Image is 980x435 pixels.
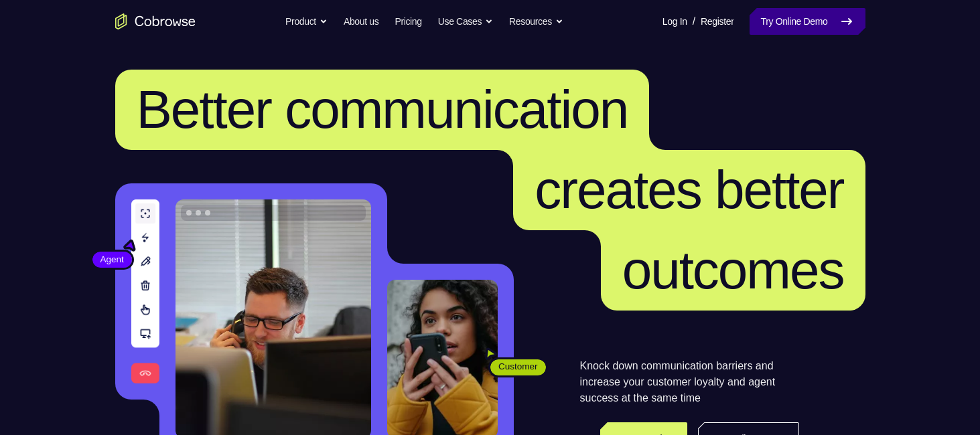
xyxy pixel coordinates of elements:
span: Better communication [137,80,628,139]
a: Try Online Demo [750,8,865,35]
a: About us [344,8,378,35]
a: Go to the home page [115,13,196,29]
button: Use Cases [438,8,493,35]
a: Log In [662,8,687,35]
button: Product [285,8,328,35]
button: Resources [509,8,563,35]
span: outcomes [622,240,844,300]
span: / [693,13,695,29]
a: Register [701,8,733,35]
a: Pricing [395,8,421,35]
p: Knock down communication barriers and increase your customer loyalty and agent success at the sam... [580,358,799,406]
span: creates better [535,160,843,220]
